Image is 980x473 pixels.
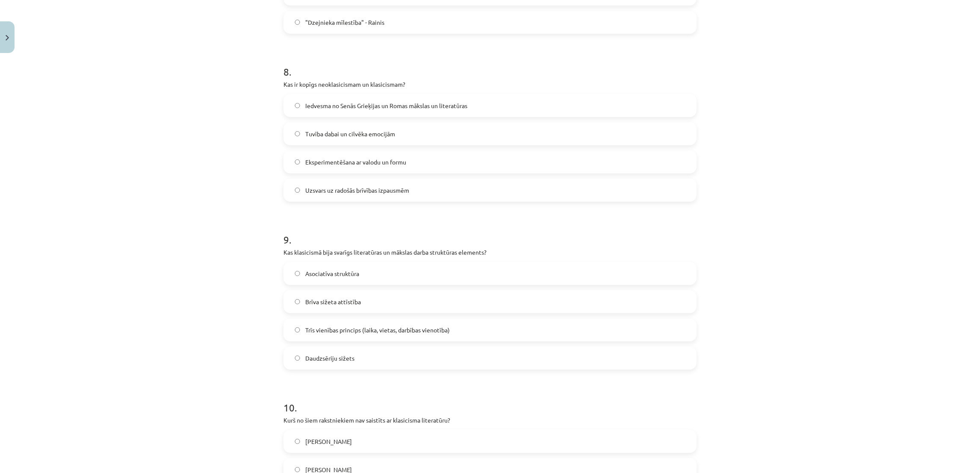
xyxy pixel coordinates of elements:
h1: 8 . [283,51,697,77]
input: [PERSON_NAME] [295,439,300,444]
input: Trīs vienības princips (laika, vietas, darbības vienotība) [295,327,300,333]
span: Tuvība dabai un cilvēka emocijām [305,129,395,138]
input: Uzsvars uz radošās brīvības izpausmēm [295,188,300,193]
h1: 9 . [283,219,697,245]
input: Asociatīva struktūra [295,271,300,276]
span: Trīs vienības princips (laika, vietas, darbības vienotība) [305,326,450,335]
span: "Dzejnieka mīlestība" - Rainis [305,18,384,27]
input: Brīva sižeta attīstība [295,299,300,305]
span: Iedvesma no Senās Grieķijas un Romas mākslas un literatūras [305,101,467,110]
span: [PERSON_NAME] [305,437,352,446]
img: icon-close-lesson-0947bae3869378f0d4975bcd49f059093ad1ed9edebbc8119c70593378902aed.svg [6,35,9,41]
input: "Dzejnieka mīlestība" - Rainis [295,20,300,25]
span: Uzsvars uz radošās brīvības izpausmēm [305,186,409,195]
input: Eksperimentēšana ar valodu un formu [295,159,300,165]
h1: 10 . [283,387,697,413]
input: Iedvesma no Senās Grieķijas un Romas mākslas un literatūras [295,103,300,109]
input: Tuvība dabai un cilvēka emocijām [295,131,300,137]
p: Kas klasicismā bija svarīgs literatūras un mākslas darba struktūras elements? [283,248,697,257]
p: Kas ir kopīgs neoklasicismam un klasicismam? [283,80,697,89]
p: Kurš no šiem rakstniekiem nav saistīts ar klasicisma literatūru? [283,416,697,425]
span: Daudzsēriju sižets [305,354,354,363]
span: Asociatīva struktūra [305,269,359,278]
input: Daudzsēriju sižets [295,355,300,361]
input: [PERSON_NAME] [295,467,300,473]
span: Brīva sižeta attīstība [305,297,361,306]
span: Eksperimentēšana ar valodu un formu [305,158,406,167]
